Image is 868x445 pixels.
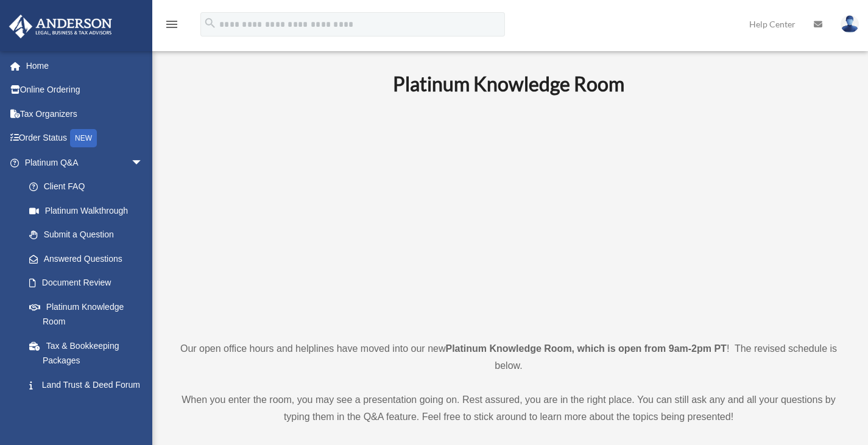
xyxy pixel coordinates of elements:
a: menu [164,21,179,32]
a: Answered Questions [17,247,161,271]
a: Tax Organizers [9,102,161,126]
a: Platinum Q&Aarrow_drop_down [9,150,161,175]
a: Order StatusNEW [9,126,161,151]
a: Submit a Question [17,223,161,247]
i: menu [164,17,179,32]
p: When you enter the room, you may see a presentation going on. Rest assured, you are in the right ... [174,391,844,426]
i: search [203,16,217,30]
a: Home [9,54,161,78]
span: arrow_drop_down [131,150,155,175]
a: Tax & Bookkeeping Packages [17,334,161,373]
a: Document Review [17,271,161,295]
a: Online Ordering [9,78,161,102]
a: Client FAQ [17,175,161,199]
iframe: 231110_Toby_KnowledgeRoom [326,112,691,318]
div: NEW [70,129,97,147]
a: Platinum Walkthrough [17,198,161,223]
p: Our open office hours and helplines have moved into our new ! The revised schedule is below. [174,340,844,374]
strong: Platinum Knowledge Room, which is open from 9am-2pm PT [446,343,727,354]
a: Land Trust & Deed Forum [17,373,161,397]
b: Platinum Knowledge Room [393,72,624,96]
a: Platinum Knowledge Room [17,295,155,334]
img: Anderson Advisors Platinum Portal [5,15,116,38]
img: User Pic [841,15,859,33]
a: Portal Feedback [17,397,161,421]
